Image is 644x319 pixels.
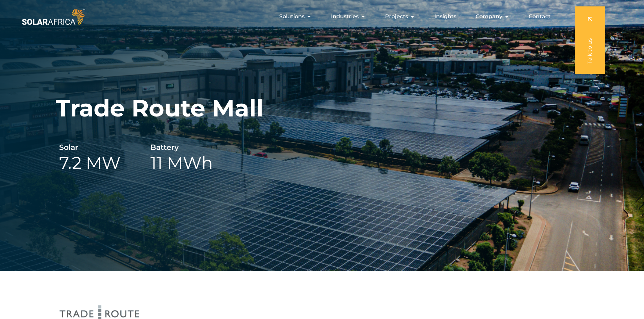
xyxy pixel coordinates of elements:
div: Menu Toggle [87,10,556,23]
h2: 7.2 MW [59,152,121,174]
h6: Battery [150,143,179,152]
span: Company [476,12,502,21]
a: Contact [529,12,551,21]
h1: Trade Route Mall [56,94,263,123]
span: Industries [331,12,359,21]
h2: 11 MWh [150,152,213,174]
span: Projects [385,12,408,21]
h6: Solar [59,143,78,152]
span: Solutions [279,12,305,21]
a: Insights [434,12,456,21]
nav: Menu [87,10,556,23]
